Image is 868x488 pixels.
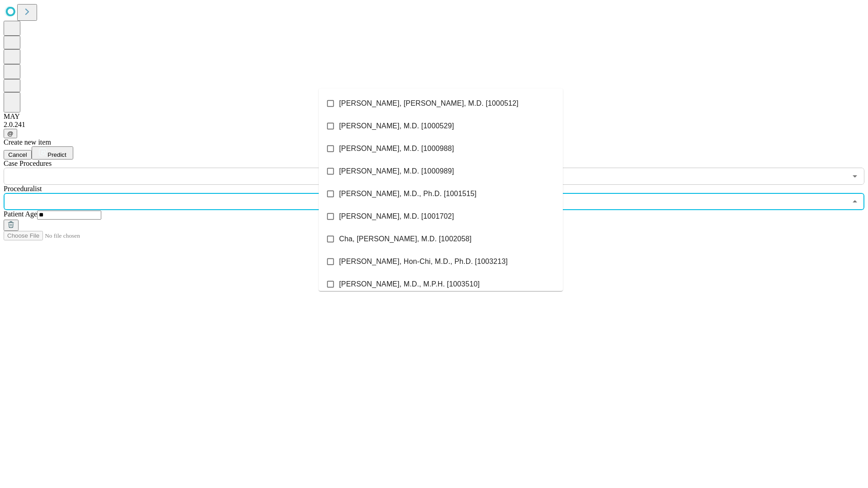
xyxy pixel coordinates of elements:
[339,143,454,154] span: [PERSON_NAME], M.D. [1000988]
[4,210,37,218] span: Patient Age
[849,195,861,208] button: Close
[339,98,519,109] span: [PERSON_NAME], [PERSON_NAME], M.D. [1000512]
[32,146,73,160] button: Predict
[339,279,480,290] span: [PERSON_NAME], M.D., M.P.H. [1003510]
[339,166,454,177] span: [PERSON_NAME], M.D. [1000989]
[4,185,42,192] span: Proceduralist
[7,130,14,137] span: @
[339,256,508,267] span: [PERSON_NAME], Hon-Chi, M.D., Ph.D. [1003213]
[4,160,52,167] span: Scheduled Procedure
[4,129,17,138] button: @
[47,151,66,158] span: Predict
[339,121,454,131] span: [PERSON_NAME], M.D. [1000529]
[4,121,864,129] div: 2.0.241
[339,211,454,222] span: [PERSON_NAME], M.D. [1001702]
[8,151,27,158] span: Cancel
[4,138,51,146] span: Create new item
[4,150,32,160] button: Cancel
[339,188,476,199] span: [PERSON_NAME], M.D., Ph.D. [1001515]
[849,170,861,183] button: Open
[4,113,864,121] div: MAY
[339,234,472,244] span: Cha, [PERSON_NAME], M.D. [1002058]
